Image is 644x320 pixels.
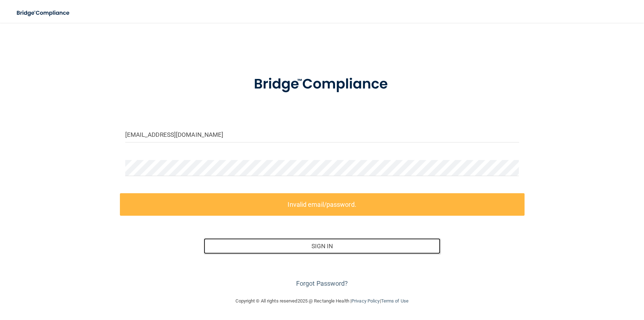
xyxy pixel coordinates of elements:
[239,66,405,103] img: bridge_compliance_login_screen.278c3ca4.svg
[296,280,348,287] a: Forgot Password?
[351,298,380,304] a: Privacy Policy
[125,126,519,142] input: Email
[204,238,440,254] button: Sign In
[11,6,76,20] img: bridge_compliance_login_screen.278c3ca4.svg
[192,290,452,312] div: Copyright © All rights reserved 2025 @ Rectangle Health | |
[120,193,524,216] label: Invalid email/password.
[381,298,408,304] a: Terms of Use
